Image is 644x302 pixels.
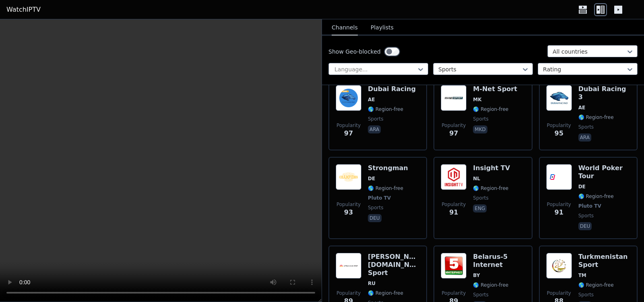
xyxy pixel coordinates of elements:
h6: Dubai Racing 3 [578,85,630,101]
span: 🌎 Region-free [473,282,508,288]
span: TM [578,272,586,279]
span: DE [578,183,586,190]
span: MK [473,96,481,103]
img: Belarus-5 Internet [441,253,466,279]
h6: Strongman [368,164,408,172]
span: AE [578,104,585,111]
span: 97 [344,129,353,138]
p: ara [368,125,381,133]
span: 🌎 Region-free [578,282,614,288]
p: deu [368,214,382,222]
span: sports [368,204,383,211]
h6: [PERSON_NAME][DOMAIN_NAME] Sport [368,253,420,277]
span: Popularity [442,290,466,296]
h6: Insight TV [473,164,510,172]
span: 🌎 Region-free [368,290,403,296]
span: RU [368,280,376,287]
span: 🌎 Region-free [578,193,614,200]
span: sports [578,124,594,130]
h6: Turkmenistan Sport [578,253,630,269]
span: 97 [449,129,458,138]
img: Dubai Racing [336,85,361,111]
button: Channels [332,20,358,35]
label: Show Geo-blocked [328,48,381,56]
span: Popularity [442,122,466,129]
span: 91 [449,208,458,217]
img: Turkmenistan Sport [546,253,572,279]
span: Popularity [547,201,571,208]
p: ara [578,133,591,142]
span: NL [473,175,480,182]
span: 93 [344,208,353,217]
img: M-Net Sport [441,85,466,111]
span: Pluto TV [368,195,391,201]
span: Pluto TV [578,203,601,209]
span: sports [473,195,488,201]
h6: World Poker Tour [578,164,630,180]
p: eng [473,204,487,212]
span: 🌎 Region-free [368,106,403,112]
span: sports [368,116,383,122]
img: Strongman [336,164,361,190]
span: sports [473,292,488,298]
a: WatchIPTV [6,5,41,15]
span: sports [578,292,594,298]
span: Popularity [336,290,361,296]
span: sports [578,212,594,219]
p: deu [578,222,592,230]
h6: M-Net Sport [473,85,517,93]
span: BY [473,272,480,279]
span: Popularity [547,290,571,296]
span: Popularity [547,122,571,129]
h6: Dubai Racing [368,85,416,93]
span: sports [473,116,488,122]
span: Popularity [442,201,466,208]
img: Insight TV [441,164,466,190]
p: mkd [473,125,487,133]
span: 95 [555,129,563,138]
span: DE [368,175,375,182]
h6: Belarus-5 Internet [473,253,525,269]
span: 🌎 Region-free [473,185,508,192]
img: Astrahan.Ru Sport [336,253,361,279]
span: 🌎 Region-free [473,106,508,112]
span: 91 [555,208,563,217]
span: Popularity [336,122,361,129]
span: 🌎 Region-free [368,185,403,192]
span: Popularity [336,201,361,208]
img: Dubai Racing 3 [546,85,572,111]
button: Playlists [371,20,394,35]
span: AE [368,96,375,103]
img: World Poker Tour [546,164,572,190]
span: 🌎 Region-free [578,114,614,121]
